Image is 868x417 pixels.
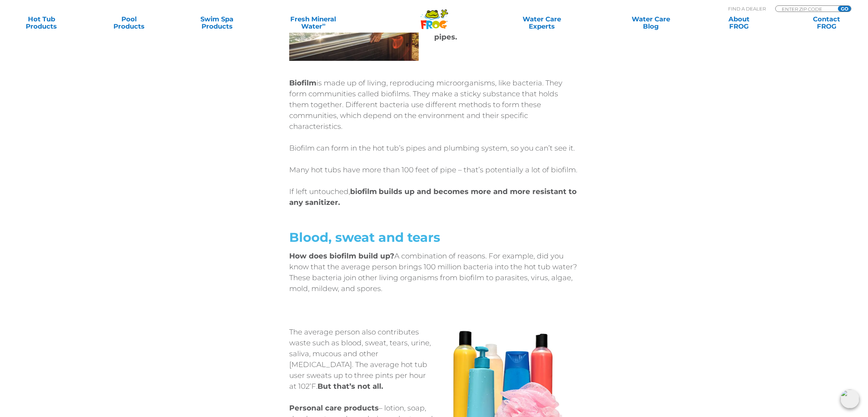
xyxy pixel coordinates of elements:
[317,382,383,391] strong: But that’s not all.
[617,16,685,30] a: Water CareBlog
[289,187,577,207] strong: builds up and becomes more and more resistant to any sanitizer.
[289,250,579,294] p: A combination of reasons. For example, did you know that the average person brings 100 million ba...
[350,187,377,196] strong: biofilm
[289,186,579,208] p: If left untouched,
[289,79,316,87] strong: Biofilm
[289,77,579,132] p: is made up of living, reproducing microorganisms, like bacteria. They form communities called bio...
[289,164,579,175] p: Many hot tubs have more than 100 feet of pipe – that’s potentially a lot of biofilm.
[289,143,579,153] p: Biofilm can form in the hot tub’s pipes and plumbing system, so you can’t see it.
[486,16,597,30] a: Water CareExperts
[289,327,434,392] p: The average person also contributes waste such as blood, sweat, tears, urine, saliva, mucous and ...
[793,16,861,30] a: ContactFROG
[289,229,440,245] span: Blood, sweat and tears
[289,252,394,260] strong: How does biofilm build up?
[271,16,356,30] a: Fresh MineralWater∞
[183,16,251,30] a: Swim SpaProducts
[781,6,830,12] input: Zip Code Form
[705,16,773,30] a: AboutFROG
[289,404,379,412] strong: Personal care products
[840,389,859,408] img: openIcon
[310,380,311,387] sup: ◦
[95,16,163,30] a: PoolProducts
[728,5,766,12] p: Find A Dealer
[7,16,75,30] a: Hot TubProducts
[322,21,326,27] sup: ∞
[838,6,851,12] input: GO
